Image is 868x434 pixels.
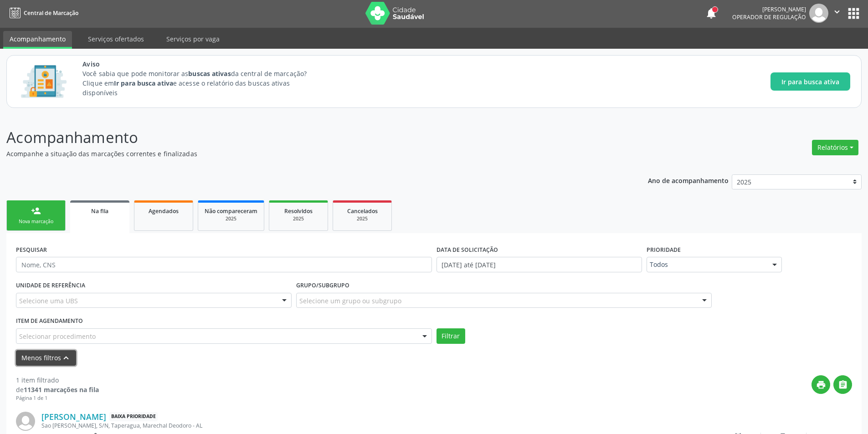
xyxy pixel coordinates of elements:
[647,243,681,257] label: Prioridade
[16,394,99,402] div: Página 1 de 1
[16,257,432,272] input: Nome, CNS
[16,385,99,394] div: de
[812,140,858,155] button: Relatórios
[648,174,729,186] p: Ano de acompanhamento
[19,332,96,341] span: Selecionar procedimento
[24,385,99,394] strong: 11341 marcações na fila
[6,126,605,149] p: Acompanhamento
[18,61,70,102] img: Imagem de CalloutCard
[61,353,71,363] i: keyboard_arrow_up
[160,31,226,47] a: Serviços por vaga
[82,31,150,47] a: Serviços ofertados
[770,72,850,91] button: Ir para busca ativa
[149,207,179,215] span: Agendados
[6,149,605,158] p: Acompanhe a situação das marcações correntes e finalizadas
[6,5,78,20] a: Central de Marcação
[3,31,72,49] a: Acompanhamento
[299,296,401,306] span: Selecione um grupo ou subgrupo
[284,207,313,215] span: Resolvidos
[833,375,852,394] button: 
[16,279,85,293] label: UNIDADE DE REFERÊNCIA
[732,13,806,21] span: Operador de regulação
[24,9,78,17] span: Central de Marcação
[732,5,806,13] div: [PERSON_NAME]
[16,314,83,328] label: Item de agendamento
[91,207,108,215] span: Na fila
[82,69,324,97] p: Você sabia que pode monitorar as da central de marcação? Clique em e acesse o relatório das busca...
[16,375,99,385] div: 1 item filtrado
[816,380,826,390] i: print
[109,412,158,422] span: Baixa Prioridade
[114,79,173,87] strong: Ir para busca ativa
[812,375,830,394] button: print
[832,7,842,17] i: 
[339,215,385,222] div: 2025
[809,4,828,23] img: img
[705,7,718,20] button: notifications
[41,422,715,429] div: Sao [PERSON_NAME], S/N, Taperagua, Marechal Deodoro - AL
[205,215,257,222] div: 2025
[13,218,59,225] div: Nova marcação
[16,350,76,366] button: Menos filtroskeyboard_arrow_up
[650,260,763,269] span: Todos
[16,412,35,431] img: img
[437,243,498,257] label: DATA DE SOLICITAÇÃO
[31,206,41,216] div: person_add
[19,296,78,306] span: Selecione uma UBS
[16,243,47,257] label: PESQUISAR
[41,412,106,422] a: [PERSON_NAME]
[838,380,848,390] i: 
[781,77,839,87] span: Ir para busca ativa
[347,207,378,215] span: Cancelados
[205,207,257,215] span: Não compareceram
[296,279,349,293] label: Grupo/Subgrupo
[846,5,862,21] button: apps
[828,4,846,23] button: 
[82,59,324,69] span: Aviso
[437,328,465,344] button: Filtrar
[437,257,642,272] input: Selecione um intervalo
[188,69,231,78] strong: buscas ativas
[276,215,321,222] div: 2025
